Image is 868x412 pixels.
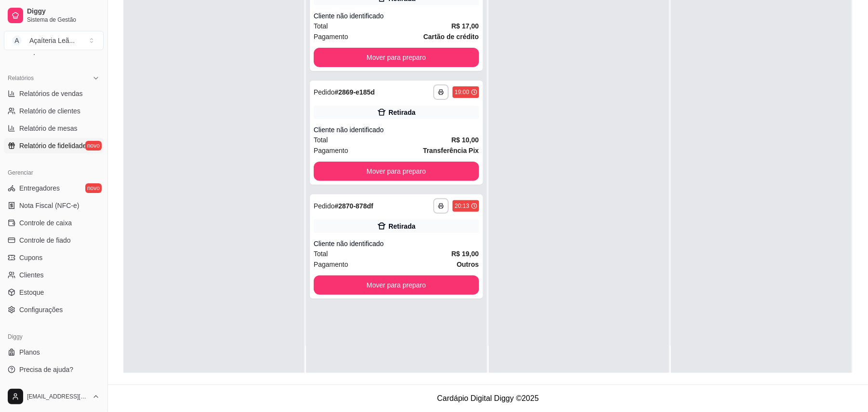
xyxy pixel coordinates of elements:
span: Relatório de fidelidade [19,141,86,151]
div: Retirada [388,221,415,231]
a: Relatório de mesas [4,121,104,136]
a: Nota Fiscal (NFC-e) [4,198,104,213]
a: Configurações [4,302,104,317]
a: Precisa de ajuda? [4,362,104,377]
strong: Transferência Pix [423,147,479,154]
div: 19:00 [454,88,469,96]
a: Controle de caixa [4,215,104,231]
span: Cupons [19,253,42,262]
strong: R$ 19,00 [452,250,479,258]
strong: Outros [457,261,479,268]
a: DiggySistema de Gestão [4,4,104,27]
span: Pagamento [314,145,348,156]
a: Planos [4,344,104,360]
strong: Cartão de crédito [423,33,479,41]
div: Cliente não identificado [314,11,479,21]
footer: Cardápio Digital Diggy © 2025 [108,385,868,412]
div: Retirada [388,108,415,117]
a: Entregadoresnovo [4,180,104,196]
a: Relatório de fidelidadenovo [4,138,104,153]
a: Estoque [4,285,104,300]
span: Sistema de Gestão [27,16,100,24]
button: [EMAIL_ADDRESS][DOMAIN_NAME] [4,385,104,408]
strong: R$ 17,00 [452,22,479,30]
div: Diggy [4,329,104,344]
span: Entregadores [19,183,60,193]
span: Controle de caixa [19,218,72,228]
span: Diggy [27,7,100,16]
div: Gerenciar [4,165,104,180]
button: Mover para preparo [314,162,479,181]
span: Relatório de mesas [19,124,78,133]
span: Total [314,248,328,259]
a: Cupons [4,250,104,265]
div: Açaíteria Leã ... [29,36,75,45]
button: Mover para preparo [314,48,479,67]
strong: # 2869-e185d [334,88,374,96]
a: Controle de fiado [4,233,104,248]
span: Total [314,21,328,31]
span: Total [314,135,328,145]
button: Select a team [4,31,104,50]
span: Clientes [19,270,44,280]
span: Relatórios [8,74,34,82]
a: Clientes [4,267,104,283]
strong: # 2870-878df [334,202,373,210]
span: Pagamento [314,31,348,42]
button: Mover para preparo [314,275,479,295]
span: Estoque [19,288,44,297]
span: Relatório de clientes [19,106,80,116]
span: Pedido [314,88,335,96]
span: A [12,36,22,45]
span: Configurações [19,305,63,315]
a: Relatório de clientes [4,103,104,119]
div: Cliente não identificado [314,125,479,135]
span: Precisa de ajuda? [19,365,73,374]
span: Planos [19,347,40,357]
span: Pagamento [314,259,348,270]
span: [EMAIL_ADDRESS][DOMAIN_NAME] [27,393,88,400]
span: Pedido [314,202,335,210]
span: Nota Fiscal (NFC-e) [19,201,79,210]
div: Cliente não identificado [314,239,479,248]
a: Relatórios de vendas [4,86,104,101]
strong: R$ 10,00 [452,136,479,144]
div: 20:13 [454,202,469,210]
span: Relatórios de vendas [19,89,83,98]
span: Controle de fiado [19,235,71,245]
